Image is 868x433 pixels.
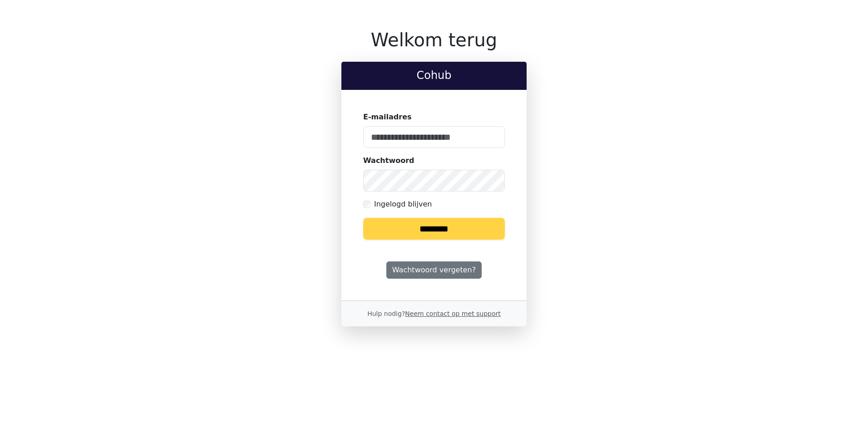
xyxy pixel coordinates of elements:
[386,261,482,279] a: Wachtwoord vergeten?
[341,29,527,51] h1: Welkom terug
[374,199,432,210] label: Ingelogd blijven
[363,112,412,123] label: E-mailadres
[367,310,501,317] small: Hulp nodig?
[349,69,519,82] h2: Cohub
[363,155,414,166] label: Wachtwoord
[405,310,500,317] a: Neem contact op met support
